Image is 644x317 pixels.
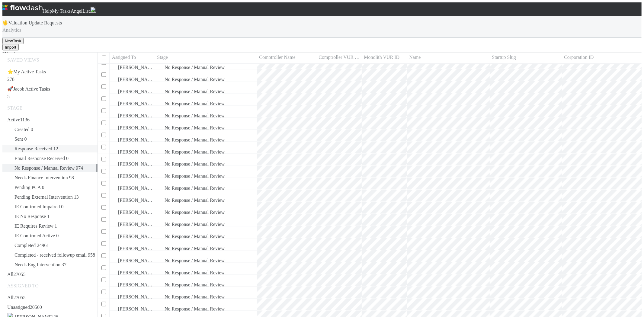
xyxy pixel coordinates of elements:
[101,169,106,174] input: Toggle Row Selected
[157,306,255,312] div: No Response / Manual Review
[7,165,75,171] span: No Response / Manual Review
[112,113,152,119] div: [PERSON_NAME]
[101,72,106,77] input: Toggle Row Selected
[492,55,516,60] span: Startup Slug
[112,198,152,203] div: [PERSON_NAME]
[157,174,225,179] span: No Response / Manual Review
[24,136,27,142] span: 0
[13,272,25,277] span: 27055
[157,222,225,227] span: No Response / Manual Review
[7,86,13,91] span: 🚀
[157,282,255,288] div: No Response / Manual Review
[157,270,255,276] div: No Response / Manual Review
[157,149,255,155] div: No Response / Manual Review
[101,266,106,270] input: Toggle Row Selected
[7,77,14,82] span: 278
[259,55,295,60] span: Comptroller Name
[7,271,25,278] div: All
[101,145,106,149] input: Toggle Row Selected
[112,125,117,130] img: avatar_1a1d5361-16dd-4910-a949-020dcd9f55a3.png
[2,20,8,25] span: 🖖
[112,234,152,239] div: [PERSON_NAME]
[7,303,42,311] div: Unassigned
[112,55,136,60] span: Assigned To
[157,125,255,131] div: No Response / Manual Review
[7,102,22,114] span: Stage
[2,2,43,13] img: logo-inverted-e16ddd16eac7371096b0.svg
[112,101,117,105] img: avatar_1a1d5361-16dd-4910-a949-020dcd9f55a3.png
[118,294,156,299] span: [PERSON_NAME]
[157,77,255,82] div: No Response / Manual Review
[157,65,255,70] div: No Response / Manual Review
[118,222,156,227] span: [PERSON_NAME]
[7,233,55,238] span: IE Confirmed Active
[112,306,152,312] div: [PERSON_NAME]
[157,113,255,119] div: No Response / Manual Review
[37,243,49,248] span: 24961
[157,55,168,60] span: Stage
[118,162,156,167] span: [PERSON_NAME]
[118,234,156,239] span: [PERSON_NAME]
[157,210,255,215] div: No Response / Manual Review
[101,193,106,198] input: Toggle Row Selected
[157,234,225,239] span: No Response / Manual Review
[157,174,255,179] div: No Response / Manual Review
[112,137,117,142] img: avatar_1a1d5361-16dd-4910-a949-020dcd9f55a3.png
[112,149,117,154] img: avatar_1a1d5361-16dd-4910-a949-020dcd9f55a3.png
[7,243,36,248] span: Completed
[7,127,30,132] span: Created
[76,165,83,171] span: 974
[7,223,53,229] span: IE Requires Review
[101,157,106,162] input: Toggle Row Selected
[157,162,225,167] span: No Response / Manual Review
[112,65,152,70] div: [PERSON_NAME]
[118,113,156,118] span: [PERSON_NAME]
[157,222,255,227] div: No Response / Manual Review
[157,113,225,118] span: No Response / Manual Review
[102,56,106,60] input: Toggle All Rows Selected
[7,136,23,142] span: Sent
[7,69,13,74] span: ⭐
[7,204,60,209] span: IE Confirmed Impaired
[66,156,69,161] span: 0
[101,229,106,234] input: Toggle Row Selected
[101,217,106,222] input: Toggle Row Selected
[118,77,156,82] span: [PERSON_NAME]
[101,278,106,282] input: Toggle Row Selected
[52,8,71,14] span: My Tasks
[13,295,25,300] span: 27055
[74,194,79,200] span: 13
[53,146,58,151] span: 12
[319,55,360,60] span: Comptroller VUR ID
[112,113,117,117] img: avatar_1a1d5361-16dd-4910-a949-020dcd9f55a3.png
[157,101,225,106] span: No Response / Manual Review
[20,117,30,122] span: 1136
[90,7,96,13] img: avatar_1a1d5361-16dd-4910-a949-020dcd9f55a3.png
[157,89,225,94] span: No Response / Manual Review
[112,76,117,81] img: avatar_1a1d5361-16dd-4910-a949-020dcd9f55a3.png
[157,198,225,203] span: No Response / Manual Review
[118,101,156,106] span: [PERSON_NAME]
[157,282,225,287] span: No Response / Manual Review
[101,242,106,246] input: Toggle Row Selected
[112,101,152,107] div: [PERSON_NAME]
[112,233,117,238] img: avatar_1a1d5361-16dd-4910-a949-020dcd9f55a3.png
[7,262,60,267] span: Needs Eng Intervention
[112,88,117,93] img: avatar_1a1d5361-16dd-4910-a949-020dcd9f55a3.png
[118,125,156,130] span: [PERSON_NAME]
[157,258,255,264] div: No Response / Manual Review
[157,101,255,107] div: No Response / Manual Review
[7,94,10,99] span: 5
[7,116,30,123] div: Active
[118,246,156,251] span: [PERSON_NAME]
[8,20,64,25] span: Valuation Update Requests
[30,305,42,310] span: 20560
[112,197,117,202] img: avatar_1a1d5361-16dd-4910-a949-020dcd9f55a3.png
[112,270,117,274] img: avatar_1a1d5361-16dd-4910-a949-020dcd9f55a3.png
[118,306,156,312] span: [PERSON_NAME]
[101,109,106,113] input: Toggle Row Selected
[31,127,33,132] span: 0
[118,270,156,275] span: [PERSON_NAME]
[118,186,156,191] span: [PERSON_NAME]
[157,89,255,94] div: No Response / Manual Review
